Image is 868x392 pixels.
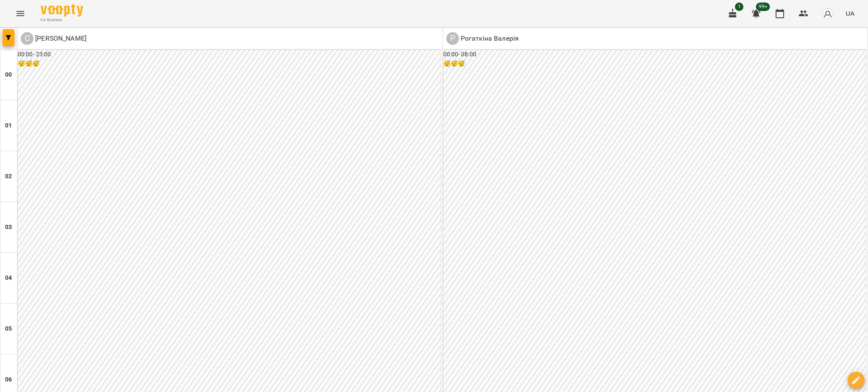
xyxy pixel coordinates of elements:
p: Рогаткіна Валерія [459,33,519,44]
h6: 😴😴😴 [18,59,441,69]
a: Р Рогаткіна Валерія [446,32,519,45]
div: Р [446,32,459,45]
a: С [PERSON_NAME] [21,32,86,45]
div: Рогаткіна Валерія [446,32,519,45]
h6: 04 [5,273,12,283]
img: avatar_s.png [822,8,834,19]
h6: 00:00 - 08:00 [443,50,866,59]
h6: 01 [5,121,12,130]
button: UA [842,6,858,21]
h6: 05 [5,324,12,334]
button: Menu [10,3,31,24]
h6: 😴😴😴 [443,59,866,69]
h6: 02 [5,172,12,181]
span: For Business [41,17,83,23]
span: 99+ [756,3,770,11]
img: Voopty Logo [41,4,83,17]
div: С [21,32,33,45]
span: UA [846,9,854,18]
h6: 03 [5,223,12,232]
span: 1 [735,3,743,11]
p: [PERSON_NAME] [33,33,86,44]
h6: 06 [5,375,12,384]
h6: 00:00 - 23:00 [18,50,441,59]
h6: 00 [5,70,12,80]
div: Самсонова Ніла [21,32,86,45]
